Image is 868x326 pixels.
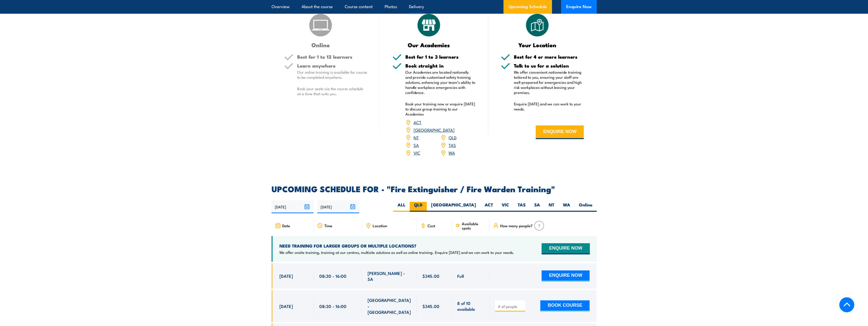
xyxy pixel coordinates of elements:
a: WA [449,150,455,156]
h4: NEED TRAINING FOR LARGER GROUPS OR MULTIPLE LOCATIONS? [279,243,514,249]
p: Book your training now or enquire [DATE] to discuss group training to our Academies [405,101,476,117]
span: [GEOGRAPHIC_DATA] - [GEOGRAPHIC_DATA] [368,297,411,315]
button: ENQUIRE NOW [542,243,590,254]
a: SA [414,142,419,148]
p: Book your seats via the course schedule at a time that suits you. [297,86,367,96]
span: [DATE] [279,303,293,309]
p: We offer onsite training, training at our centres, multisite solutions as well as online training... [279,250,514,255]
p: Enquire [DATE] and we can work to your needs. [514,101,584,111]
h5: Book straight in [405,63,476,68]
a: VIC [414,150,420,156]
span: Full [457,273,464,279]
a: NT [414,134,419,140]
span: Location [373,223,387,228]
h3: Your Location [501,42,574,48]
span: Cost [428,223,435,228]
label: TAS [513,202,530,212]
h3: Online [284,42,357,48]
label: QLD [410,202,427,212]
button: ENQUIRE NOW [542,270,590,282]
span: [PERSON_NAME] - SA [368,270,411,282]
h2: UPCOMING SCHEDULE FOR - "Fire Extinguisher / Fire Warden Training" [272,185,597,192]
button: BOOK COURSE [540,300,590,312]
h3: Our Academies [392,42,465,48]
input: To date [317,200,359,213]
a: ACT [414,119,421,125]
label: [GEOGRAPHIC_DATA] [427,202,480,212]
span: Date [282,223,290,228]
span: 8 of 10 available [457,300,484,312]
h5: Best for 1 to 3 learners [405,54,476,59]
span: 08:30 - 16:00 [319,273,346,279]
label: WA [559,202,575,212]
label: NT [544,202,559,212]
input: # of people [498,304,523,309]
label: SA [530,202,544,212]
p: Our online training is available for course to be completed anywhere. [297,70,367,80]
button: ENQUIRE NOW [536,125,584,139]
span: $345.00 [422,303,439,309]
label: ACT [480,202,497,212]
span: [DATE] [279,273,293,279]
span: Available spots [462,221,486,230]
label: VIC [497,202,513,212]
span: Time [324,223,332,228]
a: [GEOGRAPHIC_DATA] [414,127,454,133]
span: How many people? [500,223,533,228]
p: We offer convenient nationwide training tailored to you, ensuring your staff are well-prepared fo... [514,70,584,95]
span: $345.00 [422,273,439,279]
h5: Talk to us for a solution [514,63,584,68]
a: QLD [449,134,456,140]
h5: Best for 1 to 12 learners [297,54,367,59]
span: 08:30 - 16:00 [319,303,346,309]
label: Online [575,202,597,212]
input: From date [272,200,313,213]
a: TAS [449,142,456,148]
h5: Best for 4 or more learners [514,54,584,59]
label: ALL [393,202,410,212]
h5: Learn anywhere [297,63,367,68]
p: Our Academies are located nationally and provide customised safety training solutions, enhancing ... [405,70,476,95]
